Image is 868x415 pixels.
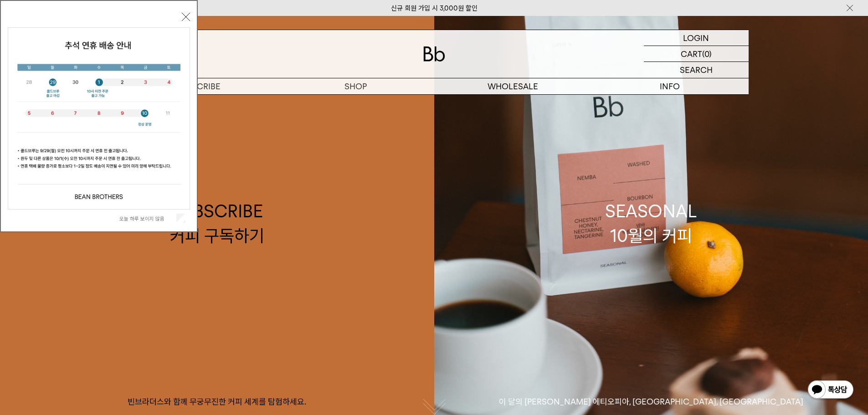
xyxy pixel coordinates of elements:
[277,78,434,94] a: SHOP
[644,30,749,46] a: LOGIN
[644,46,749,62] a: CART (0)
[605,199,697,247] div: SEASONAL 10월의 커피
[170,199,264,247] div: SUBSCRIBE 커피 구독하기
[423,46,445,61] img: 로고
[680,62,713,78] p: SEARCH
[182,13,190,21] button: 닫기
[391,4,478,12] a: 신규 회원 가입 시 3,000원 할인
[8,28,190,209] img: 5e4d662c6b1424087153c0055ceb1a13_140731.jpg
[119,215,175,222] label: 오늘 하루 보이지 않음
[702,46,712,61] p: (0)
[591,78,749,94] p: INFO
[681,46,702,61] p: CART
[683,30,709,46] p: LOGIN
[807,379,854,401] img: 카카오톡 채널 1:1 채팅 버튼
[434,78,591,94] p: WHOLESALE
